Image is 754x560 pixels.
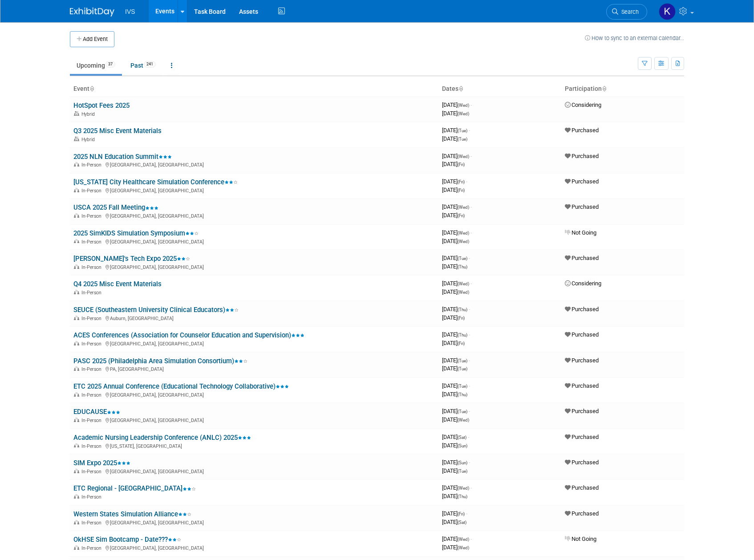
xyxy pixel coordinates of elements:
[458,409,467,414] span: (Tue)
[565,536,596,542] span: Not Going
[458,418,469,422] span: (Wed)
[565,382,599,389] span: Purchased
[458,85,463,92] a: Sort by Start Date
[458,239,469,244] span: (Wed)
[458,341,465,346] span: (Fri)
[458,256,467,261] span: (Tue)
[442,536,472,542] span: [DATE]
[73,238,435,245] div: [GEOGRAPHIC_DATA], [GEOGRAPHIC_DATA]
[458,213,465,218] span: (Fri)
[73,382,289,390] a: ETC 2025 Annual Conference (Educational Technology Collaborative)
[470,536,472,542] span: -
[81,290,104,296] span: In-Person
[74,418,79,422] img: In-Person Event
[73,467,435,475] div: [GEOGRAPHIC_DATA], [GEOGRAPHIC_DATA]
[469,408,470,414] span: -
[73,434,251,442] a: Academic Nursing Leadership Conference (ANLC) 2025
[73,187,435,194] div: [GEOGRAPHIC_DATA], [GEOGRAPHIC_DATA]
[458,137,467,142] span: (Tue)
[458,460,467,465] span: (Sun)
[73,536,181,544] a: OkHSE Sim Bootcamp - Date???
[73,519,435,526] div: [GEOGRAPHIC_DATA], [GEOGRAPHIC_DATA]
[73,340,435,347] div: [GEOGRAPHIC_DATA], [GEOGRAPHIC_DATA]
[442,153,472,159] span: [DATE]
[458,384,467,389] span: (Tue)
[73,459,130,467] a: SIM Expo 2025
[442,212,465,219] span: [DATE]
[442,459,470,466] span: [DATE]
[438,81,561,97] th: Dates
[565,331,599,338] span: Purchased
[73,544,435,551] div: [GEOGRAPHIC_DATA], [GEOGRAPHIC_DATA]
[442,391,467,398] span: [DATE]
[74,366,79,371] img: In-Person Event
[458,520,466,525] span: (Sat)
[442,467,467,474] span: [DATE]
[470,229,472,236] span: -
[73,101,130,110] a: HotSpot Fees 2025
[73,510,191,518] a: Western States Simulation Alliance
[458,486,469,491] span: (Wed)
[442,434,469,440] span: [DATE]
[458,188,465,193] span: (Fri)
[606,4,647,20] a: Search
[73,161,435,168] div: [GEOGRAPHIC_DATA], [GEOGRAPHIC_DATA]
[81,392,104,398] span: In-Person
[81,418,104,423] span: In-Person
[442,110,469,117] span: [DATE]
[468,434,469,440] span: -
[442,135,467,142] span: [DATE]
[81,494,104,500] span: In-Person
[442,442,467,449] span: [DATE]
[73,442,435,449] div: [US_STATE], [GEOGRAPHIC_DATA]
[74,316,79,320] img: In-Person Event
[469,459,470,466] span: -
[602,85,606,92] a: Sort by Participation Type
[73,153,172,161] a: 2025 NLN Education Summit
[73,306,239,314] a: SEUCE (Southeastern University Clinical Educators)
[73,331,304,339] a: ACES Conferences (Association for Counselor Education and Supervision)
[74,264,79,269] img: In-Person Event
[73,203,158,211] a: USCA 2025 Fall Meeting
[458,545,469,550] span: (Wed)
[565,510,599,517] span: Purchased
[466,178,467,185] span: -
[442,101,472,108] span: [DATE]
[70,81,438,97] th: Event
[565,178,599,185] span: Purchased
[565,101,601,108] span: Considering
[73,280,162,288] a: Q4 2025 Misc Event Materials
[124,57,162,74] a: Past241
[442,493,467,499] span: [DATE]
[458,392,467,397] span: (Thu)
[458,469,467,474] span: (Tue)
[442,127,470,134] span: [DATE]
[442,484,472,491] span: [DATE]
[469,306,470,312] span: -
[466,510,467,517] span: -
[458,443,467,448] span: (Sun)
[561,81,684,97] th: Participation
[458,154,469,159] span: (Wed)
[73,408,120,416] a: EDUCAUSE
[73,212,435,219] div: [GEOGRAPHIC_DATA], [GEOGRAPHIC_DATA]
[565,153,599,159] span: Purchased
[442,365,467,372] span: [DATE]
[73,178,238,186] a: [US_STATE] City Healthcare Simulation Conference
[565,255,599,261] span: Purchased
[470,484,472,491] span: -
[73,127,162,135] a: Q3 2025 Misc Event Materials
[442,229,472,236] span: [DATE]
[470,153,472,159] span: -
[442,408,470,414] span: [DATE]
[469,331,470,338] span: -
[74,494,79,499] img: In-Person Event
[565,306,599,312] span: Purchased
[442,288,469,295] span: [DATE]
[565,203,599,210] span: Purchased
[458,111,469,116] span: (Wed)
[73,255,190,263] a: [PERSON_NAME]'s Tech Expo 2025
[442,331,470,338] span: [DATE]
[73,416,435,423] div: [GEOGRAPHIC_DATA], [GEOGRAPHIC_DATA]
[442,544,469,551] span: [DATE]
